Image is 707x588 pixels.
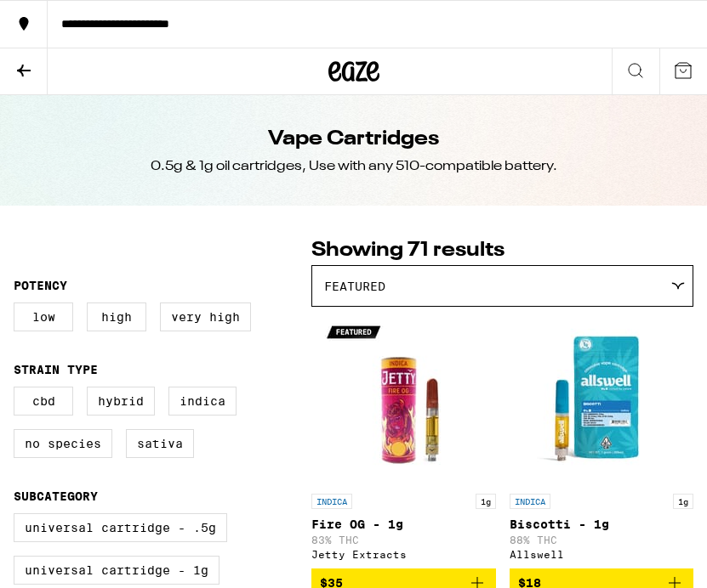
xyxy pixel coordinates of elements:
legend: Strain Type [14,363,98,376]
div: Allswell [510,549,694,560]
p: Biscotti - 1g [510,517,694,531]
p: INDICA [311,494,352,509]
img: Allswell - Biscotti - 1g [516,315,687,485]
label: CBD [14,387,73,416]
p: Fire OG - 1g [311,517,496,531]
label: Indica [168,387,237,416]
img: Jetty Extracts - Fire OG - 1g [318,315,488,485]
h1: Vape Cartridges [268,125,439,154]
label: Universal Cartridge - 1g [14,556,220,585]
p: 1g [673,494,693,509]
p: 88% THC [510,534,694,546]
label: Very High [160,302,251,331]
p: INDICA [510,494,550,509]
label: Hybrid [87,387,155,416]
p: 83% THC [311,534,496,546]
label: High [87,302,146,331]
legend: Subcategory [14,489,98,503]
span: Featured [324,280,385,293]
div: 0.5g & 1g oil cartridges, Use with any 510-compatible battery. [151,157,557,176]
div: Jetty Extracts [311,549,496,560]
p: Showing 71 results [311,236,693,265]
label: Universal Cartridge - .5g [14,513,227,542]
label: Sativa [126,429,194,458]
a: Open page for Fire OG - 1g from Jetty Extracts [311,315,496,568]
a: Open page for Biscotti - 1g from Allswell [510,315,694,568]
label: Low [14,302,73,331]
p: 1g [476,494,496,509]
legend: Potency [14,279,67,292]
label: No Species [14,429,112,458]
